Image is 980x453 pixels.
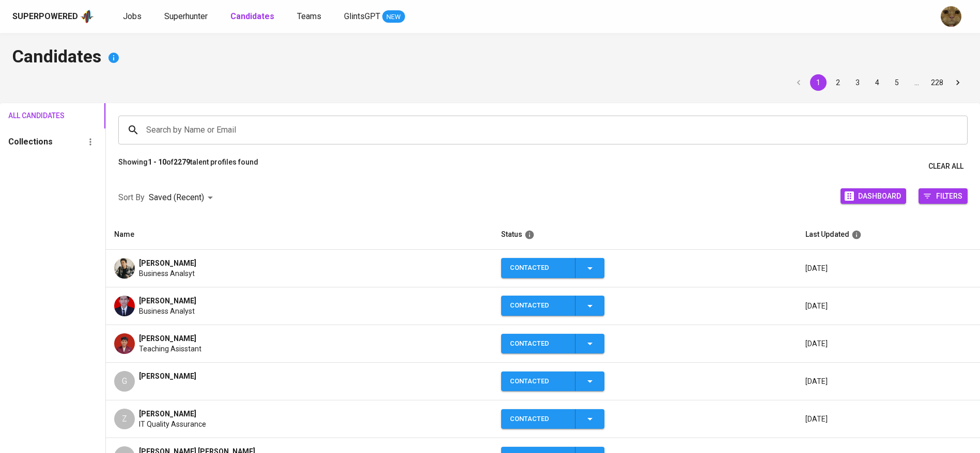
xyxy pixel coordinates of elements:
[139,419,206,429] span: IT Quality Assurance
[924,157,968,176] button: Clear All
[139,333,196,344] span: [PERSON_NAME]
[114,258,135,279] img: 46400178314a5ee1650ec6bafa7e0a59.jpg
[139,306,195,316] span: Business Analyst
[797,220,980,250] th: Last Updated
[510,296,567,316] div: Contacted
[123,11,142,21] span: Jobs
[510,334,567,354] div: Contacted
[928,160,963,173] span: Clear All
[501,334,604,354] button: Contacted
[12,11,78,23] div: Superpowered
[908,77,925,88] div: …
[919,188,968,204] button: Filters
[164,10,210,23] a: Superhunter
[858,189,901,203] span: Dashboard
[174,158,190,166] b: 2279
[139,344,201,354] span: Teaching Asisstant
[928,74,946,91] button: Go to page 228
[139,268,195,279] span: Business Analsyt
[123,10,144,23] a: Jobs
[80,9,94,24] img: app logo
[297,11,321,21] span: Teams
[149,188,216,207] div: Saved (Recent)
[805,376,972,386] p: [DATE]
[114,371,135,392] div: G
[139,371,196,381] span: [PERSON_NAME]
[344,11,380,21] span: GlintsGPT
[510,409,567,429] div: Contacted
[841,188,906,204] button: Dashboard
[344,10,405,23] a: GlintsGPT NEW
[8,109,52,122] span: All Candidates
[12,9,94,24] a: Superpoweredapp logo
[118,157,258,176] p: Showing of talent profiles found
[501,371,604,392] button: Contacted
[148,158,166,166] b: 1 - 10
[230,11,274,21] b: Candidates
[118,191,145,204] p: Sort By
[950,74,966,91] button: Go to next page
[12,45,968,70] h4: Candidates
[114,409,135,429] div: Z
[830,74,846,91] button: Go to page 2
[501,258,604,278] button: Contacted
[789,74,968,91] nav: pagination navigation
[164,11,208,21] span: Superhunter
[382,12,405,22] span: NEW
[805,414,972,424] p: [DATE]
[230,10,276,23] a: Candidates
[810,74,827,91] button: page 1
[501,296,604,316] button: Contacted
[510,371,567,392] div: Contacted
[936,189,962,203] span: Filters
[805,338,972,349] p: [DATE]
[139,409,196,419] span: [PERSON_NAME]
[805,301,972,311] p: [DATE]
[501,409,604,429] button: Contacted
[114,333,135,354] img: 4976aaf74b9fc3edfa6676f72649cecb.png
[849,74,866,91] button: Go to page 3
[941,6,961,27] img: ec6c0910-f960-4a00-a8f8-c5744e41279e.jpg
[805,263,972,273] p: [DATE]
[149,191,204,204] p: Saved (Recent)
[889,74,905,91] button: Go to page 5
[114,296,135,316] img: bf7c673df38c3055dca41299afb7df72.jpg
[139,258,196,268] span: [PERSON_NAME]
[510,258,567,278] div: Contacted
[106,220,493,250] th: Name
[139,296,196,306] span: [PERSON_NAME]
[297,10,323,23] a: Teams
[493,220,797,250] th: Status
[869,74,885,91] button: Go to page 4
[8,135,53,149] h6: Collections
